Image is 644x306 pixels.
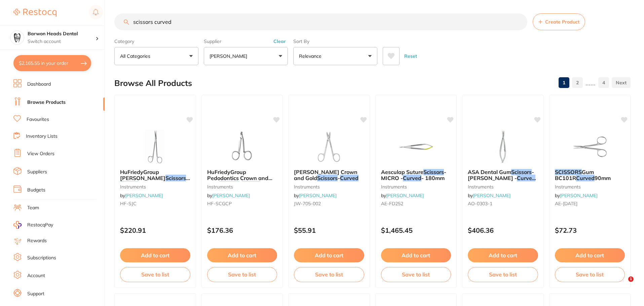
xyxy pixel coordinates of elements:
img: HuFriedyGroup Joseph Scissors - Curved - 14cm/5.5" [133,130,177,164]
span: - 9cm [260,181,275,188]
b: HuFriedyGroup Pedodontics Crown and Gold Scissors - Curved - 9cm [207,169,277,181]
span: Gum BC101R [555,169,594,181]
a: [PERSON_NAME] [560,192,598,199]
span: Create Product [545,19,579,25]
span: by [555,192,598,199]
button: Clear [271,38,288,44]
p: $406.36 [468,226,538,234]
label: Sort By [293,38,377,44]
input: Search Products [114,13,527,30]
a: Restocq Logo [13,5,56,20]
span: RestocqPay [27,222,53,228]
p: $220.91 [120,226,190,234]
em: Curved [403,175,421,181]
a: Rewards [27,237,47,244]
img: Restocq Logo [13,9,56,17]
b: Aesculap Suture Scissors - MICRO - Curved - 180mm [381,169,451,181]
a: Team [27,205,39,211]
label: Category [114,38,198,44]
img: HuFriedyGroup Pedodontics Crown and Gold Scissors - Curved - 9cm [220,130,264,164]
button: Add to cart [207,248,277,262]
a: Browse Products [27,99,66,106]
a: [PERSON_NAME] [299,192,337,199]
a: [PERSON_NAME] [212,192,250,199]
small: instruments [381,184,451,189]
em: Scissors [165,175,186,181]
h4: Barwon Heads Dental [28,31,96,37]
p: All Categories [120,53,153,59]
b: HuFriedyGroup Joseph Scissors - Curved - 14cm/5.5" [120,169,190,181]
b: Julius Wirth Crown and Gold Scissors - Curved [294,169,364,181]
a: Subscriptions [27,255,56,261]
p: $176.36 [207,226,277,234]
a: Inventory Lists [26,133,58,140]
span: - [239,181,242,188]
span: HuFriedyGroup Pedodontics Crown and Gold [207,169,272,188]
b: SCISSORS Gum BC101R Curved 90mm [555,169,625,181]
small: instruments [207,184,277,189]
span: JW-705-002 [294,201,321,207]
span: by [381,192,424,199]
p: Switch account [28,38,96,45]
button: Save to list [381,267,451,282]
b: ASA Dental Gum Scissors - Noyes - Curved - #1 - Very Fine Beaks - 12cm [468,169,538,181]
span: - 180mm [421,175,445,181]
span: AE-[DATE] [555,201,577,207]
span: 1 [628,276,634,282]
em: Curved [576,175,595,181]
p: Relevance [299,53,324,59]
a: [PERSON_NAME] [125,192,163,199]
label: Supplier [204,38,288,44]
em: Curved [242,181,260,188]
button: Relevance [293,47,377,65]
button: Add to cart [555,248,625,262]
span: HF-SJC [120,201,137,207]
a: 2 [572,76,583,89]
span: - MICRO - [381,169,446,181]
small: instruments [468,184,538,189]
button: Save to list [294,267,364,282]
span: by [120,192,163,199]
span: AO-0303-1 [468,201,492,207]
iframe: Intercom live chat [614,276,631,293]
em: Scissors [423,169,444,175]
span: by [294,192,337,199]
span: - 14cm/5.5" [139,181,168,188]
span: by [468,192,510,199]
button: Save to list [120,267,190,282]
em: Scissors [511,169,532,175]
img: ASA Dental Gum Scissors - Noyes - Curved - #1 - Very Fine Beaks - 12cm [481,130,525,164]
span: - [338,175,340,181]
button: Add to cart [381,248,451,262]
a: 4 [598,76,609,89]
a: [PERSON_NAME] [386,192,424,199]
span: Aesculap Suture [381,169,423,175]
a: View Orders [27,150,54,157]
p: $72.73 [555,226,625,234]
a: Account [27,272,45,279]
span: 90mm [595,175,611,181]
em: SCISSORS [555,169,582,175]
span: HuFriedyGroup [PERSON_NAME] [120,169,165,181]
button: Add to cart [120,248,190,262]
img: Julius Wirth Crown and Gold Scissors - Curved [307,130,351,164]
em: Curved [340,175,358,181]
span: [PERSON_NAME] Crown and Gold [294,169,357,181]
img: RestocqPay [13,221,22,229]
span: by [207,192,250,199]
button: All Categories [114,47,198,65]
a: Dashboard [27,81,51,88]
button: Save to list [468,267,538,282]
small: instruments [555,184,625,189]
h2: Browse All Products [114,79,192,88]
img: SCISSORS Gum BC101R Curved 90mm [568,130,612,164]
button: Add to cart [468,248,538,262]
em: Curved [120,181,139,188]
span: ASA Dental Gum [468,169,511,175]
a: Suppliers [27,169,47,175]
span: - [PERSON_NAME] - [468,169,534,181]
button: [PERSON_NAME] [204,47,288,65]
span: AE-FD252 [381,201,403,207]
a: Favourites [27,116,49,123]
p: $1,465.45 [381,226,451,234]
